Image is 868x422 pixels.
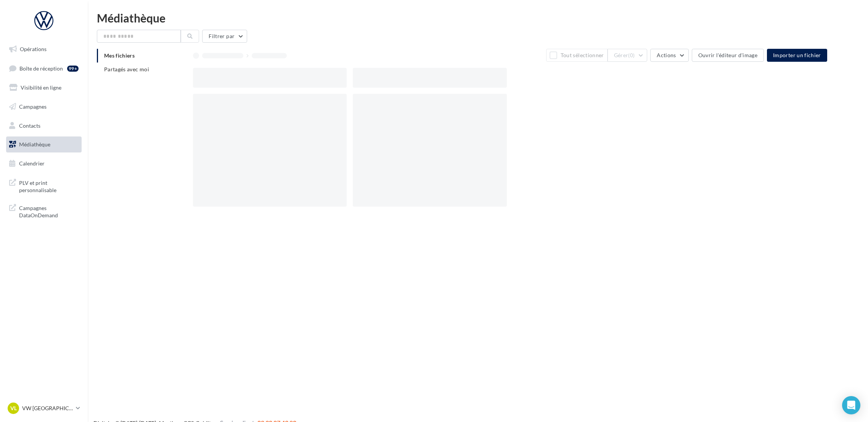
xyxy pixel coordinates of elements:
span: Calendrier [19,160,45,167]
span: Visibilité en ligne [21,84,61,91]
a: Médiathèque [5,136,83,152]
span: Mes fichiers [104,52,135,59]
a: PLV et print personnalisable [5,175,83,197]
div: 99+ [67,66,79,72]
button: Actions [650,49,688,62]
a: VL VW [GEOGRAPHIC_DATA] [6,401,82,416]
span: Boîte de réception [19,65,63,71]
span: Partagés avec moi [104,66,149,72]
button: Gérer(0) [608,49,648,62]
div: Open Intercom Messenger [842,396,860,414]
a: Campagnes [5,99,83,115]
a: Visibilité en ligne [5,80,83,96]
a: Opérations [5,41,83,57]
span: Médiathèque [19,141,50,148]
span: Importer un fichier [773,52,821,58]
button: Filtrer par [202,30,247,43]
div: Médiathèque [97,12,859,24]
a: Boîte de réception99+ [5,60,83,77]
button: Ouvrir l'éditeur d'image [692,49,764,62]
p: VW [GEOGRAPHIC_DATA] [22,404,73,412]
span: Campagnes DataOnDemand [19,203,79,219]
a: Campagnes DataOnDemand [5,200,83,222]
span: Contacts [19,122,40,128]
span: Actions [657,52,676,58]
span: PLV et print personnalisable [19,178,79,194]
a: Contacts [5,118,83,134]
a: Calendrier [5,156,83,172]
button: Tout sélectionner [546,49,607,62]
span: Opérations [20,46,47,52]
span: (0) [628,52,635,58]
button: Importer un fichier [767,49,827,62]
span: Campagnes [19,103,47,110]
span: VL [10,404,17,412]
